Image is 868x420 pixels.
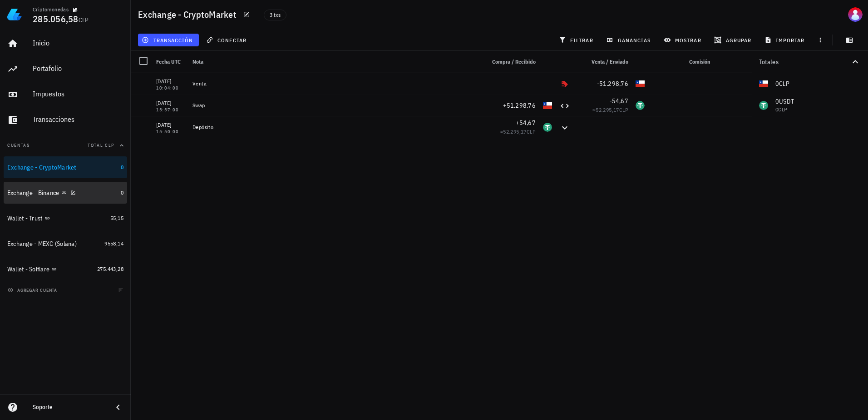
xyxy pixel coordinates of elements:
span: filtrar [561,36,593,44]
span: mostrar [666,36,701,44]
button: mostrar [660,34,707,46]
span: +54,67 [516,119,536,127]
div: Wallet - Solflare [7,265,49,273]
div: Venta [192,80,478,87]
span: Nota [192,58,203,65]
span: ≈ [500,128,536,135]
a: Portafolio [4,58,127,80]
span: Fecha UTC [156,58,181,65]
button: filtrar [555,34,599,46]
span: Comisión [689,58,710,65]
a: Exchange - MEXC (Solana) 9558,14 [4,233,127,255]
a: Wallet - Trust 55,15 [4,207,127,229]
div: avatar [848,7,863,22]
div: Exchange - MEXC (Solana) [7,240,77,248]
span: -51.298,76 [597,80,629,88]
span: CLP [527,128,536,135]
div: Nota [189,51,481,73]
div: Portafolio [33,64,123,73]
div: USDT-icon [543,123,552,132]
div: Swap [192,102,478,109]
span: conectar [208,36,247,44]
div: 15:50:00 [156,130,185,134]
span: agregar cuenta [10,287,57,293]
div: USDT-icon [636,101,645,110]
a: Exchange - Binance 0 [4,182,127,204]
a: Transacciones [4,109,127,131]
span: Total CLP [88,142,114,148]
div: Compra / Recibido [481,51,539,73]
div: Venta / Enviado [574,51,632,73]
span: importar [766,36,805,44]
div: Wallet - Trust [7,215,43,222]
span: 52.295,17 [596,106,619,113]
span: Venta / Enviado [592,58,628,65]
div: [DATE] [156,77,185,86]
span: ≈ [592,106,628,113]
button: conectar [202,34,252,46]
h1: Exchange - CryptoMarket [138,7,240,22]
span: 275.443,28 [97,265,123,272]
span: transacción [143,36,193,44]
button: agregar cuenta [5,285,61,295]
span: ganancias [608,36,651,44]
div: Exchange - Binance [7,189,59,197]
div: Transacciones [33,115,123,124]
span: 285.056,58 [33,13,79,25]
span: 0 [121,164,123,170]
img: LedgiFi [7,7,22,22]
button: ganancias [602,34,656,46]
div: Fecha UTC [153,51,189,73]
span: Compra / Recibido [492,58,536,65]
button: agrupar [710,34,757,46]
span: +51.298,76 [503,101,536,110]
span: CLP [619,106,628,113]
span: -54,67 [610,97,629,105]
a: Inicio [4,33,127,55]
button: Totales [752,51,868,73]
a: Wallet - Solflare 275.443,28 [4,258,127,280]
div: Comisión [648,51,714,73]
span: CLP [79,16,89,24]
div: Impuestos [33,90,123,98]
button: CuentasTotal CLP [4,135,127,156]
div: [DATE] [156,120,185,130]
div: Criptomonedas [33,6,69,13]
span: 3 txs [270,10,281,20]
a: Impuestos [4,84,127,105]
div: Totales [759,59,850,65]
div: Inicio [33,39,123,47]
span: 0 [121,189,123,196]
a: Exchange - CryptoMarket 0 [4,156,127,178]
button: transacción [138,34,199,46]
div: 15:57:00 [156,108,185,112]
div: Depósito [192,124,478,131]
div: Exchange - CryptoMarket [7,164,77,171]
div: [DATE] [156,99,185,108]
div: 10:04:00 [156,86,185,90]
div: CLP-icon [636,79,645,88]
div: CLP-icon [543,101,552,110]
span: 9558,14 [104,240,123,247]
span: 52.295,17 [503,128,527,135]
button: importar [760,34,810,46]
span: 55,15 [110,215,123,221]
span: agrupar [716,36,751,44]
div: Soporte [33,404,105,411]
